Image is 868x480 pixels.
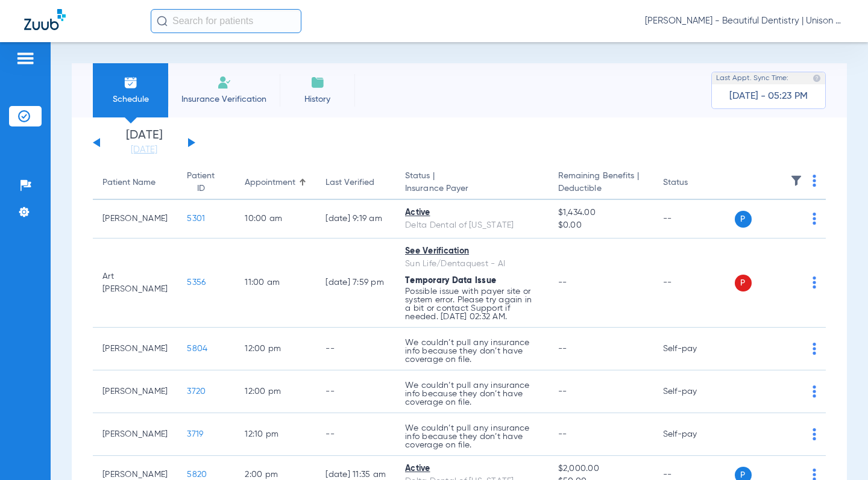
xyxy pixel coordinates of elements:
[405,276,496,285] span: Temporary Data Issue
[558,182,644,195] span: Deductible
[187,170,215,195] div: Patient ID
[405,287,539,321] p: Possible issue with payer site or system error. Please try again in a bit or contact Support if n...
[235,328,316,370] td: 12:00 PM
[235,413,316,456] td: 12:10 PM
[395,166,549,200] th: Status |
[93,238,177,328] td: Art [PERSON_NAME]
[735,211,752,228] span: P
[813,213,816,225] img: group-dot-blue.svg
[187,214,205,223] span: 5301
[405,245,539,258] div: See Verification
[187,170,225,195] div: Patient ID
[405,381,539,407] p: We couldn’t pull any insurance info because they don’t have coverage on file.
[187,387,206,396] span: 3720
[108,144,180,156] a: [DATE]
[316,413,395,456] td: --
[245,176,306,189] div: Appointment
[790,175,802,187] img: filter.svg
[813,385,816,397] img: group-dot-blue.svg
[558,463,644,475] span: $2,000.00
[93,413,177,456] td: [PERSON_NAME]
[558,344,567,353] span: --
[813,276,816,288] img: group-dot-blue.svg
[16,51,35,66] img: hamburger-icon
[187,430,203,438] span: 3719
[93,370,177,413] td: [PERSON_NAME]
[24,9,66,30] img: Zuub Logo
[187,278,206,287] span: 5356
[235,370,316,413] td: 12:00 PM
[316,370,395,413] td: --
[405,338,539,364] p: We couldn’t pull any insurance info because they don’t have coverage on file.
[108,129,180,156] li: [DATE]
[716,72,788,84] span: Last Appt. Sync Time:
[729,90,808,102] span: [DATE] - 05:23 PM
[310,75,325,90] img: History
[124,75,138,90] img: Schedule
[217,75,231,90] img: Manual Insurance Verification
[405,463,539,475] div: Active
[151,9,301,33] input: Search for patients
[245,176,295,189] div: Appointment
[316,328,395,370] td: --
[325,176,374,189] div: Last Verified
[405,219,539,232] div: Delta Dental of [US_STATE]
[93,200,177,238] td: [PERSON_NAME]
[558,387,567,396] span: --
[653,413,735,456] td: Self-pay
[316,238,395,328] td: [DATE] 7:59 PM
[187,344,207,353] span: 5804
[102,176,168,189] div: Patient Name
[653,370,735,413] td: Self-pay
[102,176,156,189] div: Patient Name
[235,200,316,238] td: 10:00 AM
[558,278,567,287] span: --
[558,219,644,232] span: $0.00
[102,93,159,105] span: Schedule
[813,343,816,355] img: group-dot-blue.svg
[187,470,207,479] span: 5820
[813,74,821,83] img: last sync help info
[405,182,539,195] span: Insurance Payer
[316,200,395,238] td: [DATE] 9:19 AM
[645,15,844,27] span: [PERSON_NAME] - Beautiful Dentistry | Unison Dental Group
[405,424,539,449] p: We couldn’t pull any insurance info because they don’t have coverage on file.
[653,328,735,370] td: Self-pay
[235,238,316,328] td: 11:00 AM
[653,200,735,238] td: --
[653,166,735,200] th: Status
[405,207,539,219] div: Active
[653,238,735,328] td: --
[177,93,271,105] span: Insurance Verification
[808,422,868,480] iframe: Chat Widget
[813,175,816,187] img: group-dot-blue.svg
[735,275,752,291] span: P
[558,207,644,219] span: $1,434.00
[558,430,567,438] span: --
[289,93,346,105] span: History
[405,258,539,270] div: Sun Life/Dentaquest - AI
[93,328,177,370] td: [PERSON_NAME]
[157,16,168,26] img: Search Icon
[549,166,653,200] th: Remaining Benefits |
[325,176,386,189] div: Last Verified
